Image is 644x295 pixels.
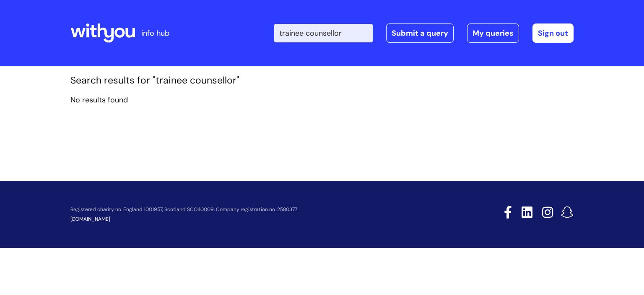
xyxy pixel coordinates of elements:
[274,24,373,42] input: Search
[532,23,574,43] a: Sign out
[274,23,574,43] div: | -
[70,93,574,107] p: No results found
[467,23,519,43] a: My queries
[70,75,574,86] h1: Search results for "trainee counsellor"
[141,26,169,40] p: info hub
[70,216,110,222] a: [DOMAIN_NAME]
[386,23,454,43] a: Submit a query
[70,207,444,212] p: Registered charity no. England 1001957, Scotland SCO40009. Company registration no. 2580377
